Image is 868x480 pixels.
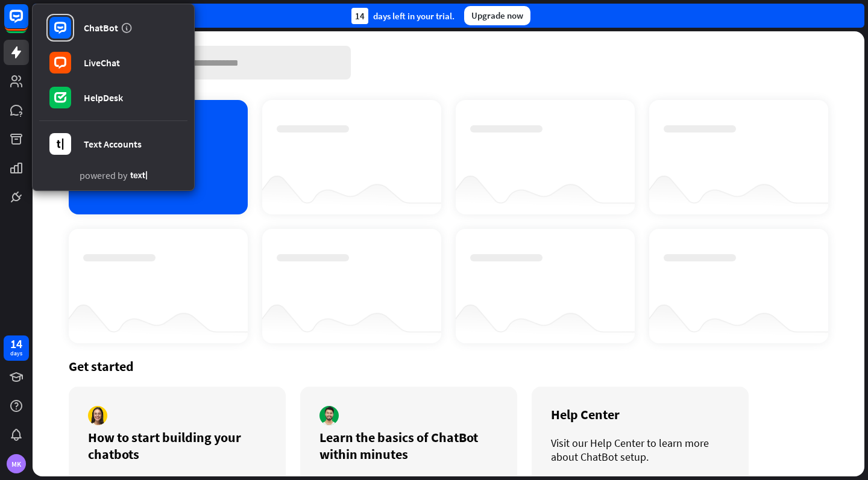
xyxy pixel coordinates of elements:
[551,406,729,423] div: Help Center
[88,429,266,463] div: How to start building your chatbots
[7,454,26,473] div: MK
[464,6,530,25] div: Upgrade now
[88,406,107,425] img: author
[4,335,29,361] a: 14 days
[351,8,368,24] div: 14
[351,8,454,24] div: days left in your trial.
[319,406,339,425] img: author
[69,358,828,375] div: Get started
[319,429,498,463] div: Learn the basics of ChatBot within minutes
[10,338,22,349] div: 14
[551,436,729,464] div: Visit our Help Center to learn more about ChatBot setup.
[10,5,46,41] button: Open LiveChat chat widget
[10,349,22,358] div: days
